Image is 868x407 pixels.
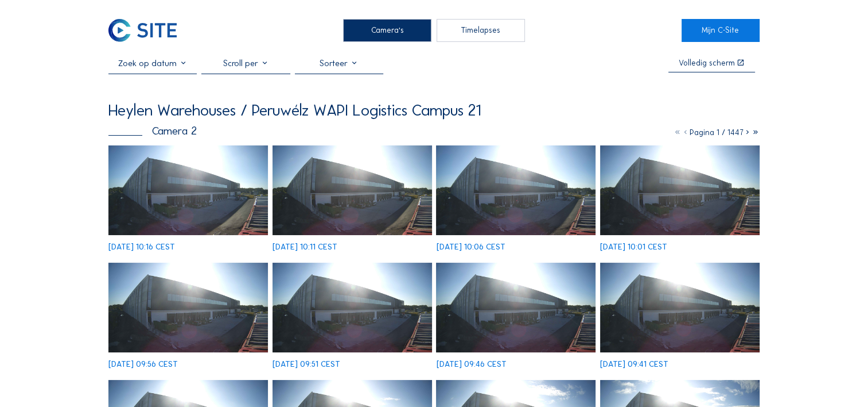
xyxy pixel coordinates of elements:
img: image_53008412 [273,145,432,235]
a: C-SITE Logo [108,19,186,42]
img: image_53008142 [600,145,760,235]
div: [DATE] 09:56 CEST [108,360,178,368]
div: Camera's [343,19,431,42]
img: image_53007608 [600,263,760,352]
img: image_53008008 [108,263,268,352]
div: [DATE] 09:51 CEST [273,360,340,368]
input: Zoek op datum 󰅀 [108,58,197,68]
div: Timelapses [437,19,525,42]
img: image_53007743 [436,263,595,352]
div: [DATE] 10:16 CEST [108,243,175,251]
a: Mijn C-Site [682,19,760,42]
div: [DATE] 10:11 CEST [273,243,337,251]
div: [DATE] 09:41 CEST [600,360,668,368]
div: Volledig scherm [679,59,735,67]
div: [DATE] 09:46 CEST [436,360,506,368]
div: Heylen Warehouses / Peruwélz WAPI Logistics Campus 21 [108,102,481,118]
div: [DATE] 10:06 CEST [436,243,505,251]
img: C-SITE Logo [108,19,177,42]
span: Pagina 1 / 1447 [690,128,744,137]
div: Camera 2 [108,125,197,136]
img: image_53008534 [108,145,268,235]
div: [DATE] 10:01 CEST [600,243,667,251]
img: image_53008278 [436,145,595,235]
img: image_53007882 [273,263,432,352]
